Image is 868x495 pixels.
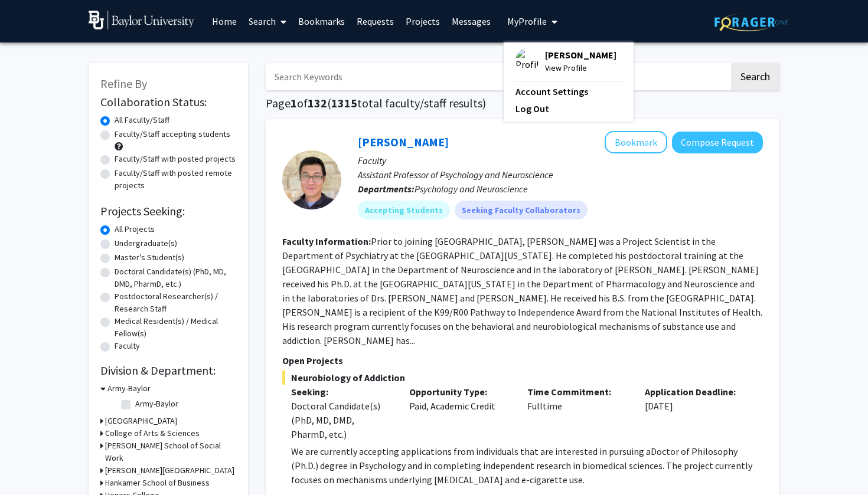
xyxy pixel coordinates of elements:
[409,385,510,399] p: Opportunity Type:
[515,48,616,74] div: Profile Picture[PERSON_NAME]View Profile
[115,114,169,126] label: All Faculty/Staff
[266,96,779,110] h1: Page of ( total faculty/staff results)
[105,415,177,427] h3: [GEOGRAPHIC_DATA]
[672,132,763,153] button: Compose Request to Jacques Nguyen
[645,385,745,399] p: Application Deadline:
[115,153,236,165] label: Faculty/Staff with posted projects
[243,1,292,42] a: Search
[206,1,243,42] a: Home
[292,1,351,42] a: Bookmarks
[282,371,763,385] span: Neurobiology of Addiction
[115,223,155,235] label: All Projects
[107,382,151,395] h3: Army-Baylor
[282,235,762,346] fg-read-more: Prior to joining [GEOGRAPHIC_DATA], [PERSON_NAME] was a Project Scientist in the Department of Ps...
[282,235,371,247] b: Faculty Information:
[358,168,763,182] p: Assistant Professor of Psychology and Neuroscience
[115,128,230,140] label: Faculty/Staff accepting students
[115,251,184,264] label: Master's Student(s)
[358,135,449,149] a: [PERSON_NAME]
[358,153,763,168] p: Faculty
[515,84,622,99] a: Account Settings
[515,101,622,116] a: Log Out
[358,201,450,219] mat-chip: Accepting Students
[518,385,637,441] div: Fulltime
[105,477,210,489] h3: Hankamer School of Business
[100,76,147,91] span: Refine By
[100,363,236,378] h2: Division & Department:
[636,385,754,441] div: [DATE]
[527,385,628,399] p: Time Commitment:
[115,265,236,290] label: Doctoral Candidate(s) (PhD, MD, DMD, PharmD, etc.)
[105,464,234,477] h3: [PERSON_NAME][GEOGRAPHIC_DATA]
[605,131,667,153] button: Add Jacques Nguyen to Bookmarks
[100,95,236,109] h2: Collaboration Status:
[507,15,547,27] span: My Profile
[415,183,528,195] span: Psychology and Neuroscience
[331,96,357,110] span: 1315
[9,442,50,486] iframe: Chat
[545,61,616,74] span: View Profile
[115,340,140,352] label: Faculty
[400,385,518,441] div: Paid, Academic Credit
[105,427,200,440] h3: College of Arts & Sciences
[291,385,391,399] p: Seeking:
[105,440,236,464] h3: [PERSON_NAME] School of Social Work
[400,1,446,42] a: Projects
[100,204,236,218] h2: Projects Seeking:
[266,63,729,90] input: Search Keywords
[291,96,297,110] span: 1
[308,96,327,110] span: 132
[515,48,539,72] img: Profile Picture
[731,63,779,90] button: Search
[358,183,415,195] b: Departments:
[115,290,236,315] label: Postdoctoral Researcher(s) / Research Staff
[446,1,497,42] a: Messages
[455,201,588,219] mat-chip: Seeking Faculty Collaborators
[282,353,763,368] p: Open Projects
[135,398,178,410] label: Army-Baylor
[291,445,752,486] span: Doctor of Philosophy (Ph.D.) degree in Psychology and in completing independent research in biome...
[291,399,391,441] div: Doctoral Candidate(s) (PhD, MD, DMD, PharmD, etc.)
[89,11,194,29] img: Baylor University Logo
[115,167,236,192] label: Faculty/Staff with posted remote projects
[351,1,400,42] a: Requests
[115,237,177,250] label: Undergraduate(s)
[714,13,788,31] img: ForagerOne Logo
[115,315,236,340] label: Medical Resident(s) / Medical Fellow(s)
[545,48,616,61] span: [PERSON_NAME]
[291,444,763,487] p: We are currently accepting applications from individuals that are interested in pursuing a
